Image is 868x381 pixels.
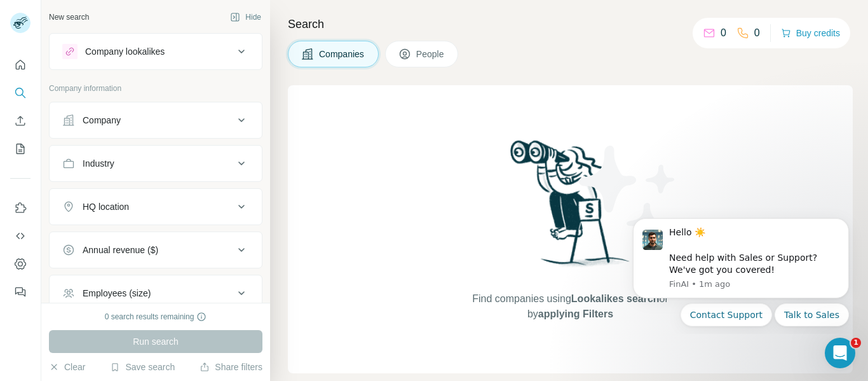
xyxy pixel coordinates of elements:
button: HQ location [50,191,262,222]
div: Industry [83,157,114,170]
button: Company [50,105,262,135]
span: People [416,48,445,60]
button: Save search [110,361,175,373]
button: Clear [49,361,85,373]
iframe: Intercom notifications message [614,207,868,334]
button: Use Surfe API [10,225,31,247]
button: Buy credits [781,24,840,42]
button: Enrich CSV [10,109,31,132]
button: Share filters [200,361,262,373]
button: Search [10,81,31,104]
div: Annual revenue ($) [83,244,158,256]
button: Quick start [10,53,31,76]
div: Company [83,114,121,127]
button: Company lookalikes [50,36,262,67]
span: Lookalikes search [571,293,660,304]
div: Company lookalikes [85,45,165,58]
button: Feedback [10,281,31,303]
span: Find companies using or by [468,291,672,322]
img: Surfe Illustration - Stars [571,136,685,251]
div: New search [49,11,89,23]
h4: Search [288,15,853,33]
span: applying Filters [538,308,613,319]
p: Company information [49,83,262,94]
div: Employees (size) [83,287,151,300]
p: 0 [721,25,726,41]
img: Surfe Illustration - Woman searching with binoculars [505,137,637,279]
span: 1 [851,338,861,348]
button: Hide [221,8,270,27]
button: Annual revenue ($) [50,235,262,265]
button: My lists [10,137,31,160]
button: Dashboard [10,253,31,275]
iframe: Intercom live chat [825,338,855,368]
div: HQ location [83,200,129,213]
p: 0 [754,25,760,41]
div: 0 search results remaining [105,311,207,322]
button: Industry [50,148,262,179]
button: Employees (size) [50,278,262,308]
span: Companies [319,48,365,60]
button: Use Surfe on LinkedIn [10,197,31,219]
